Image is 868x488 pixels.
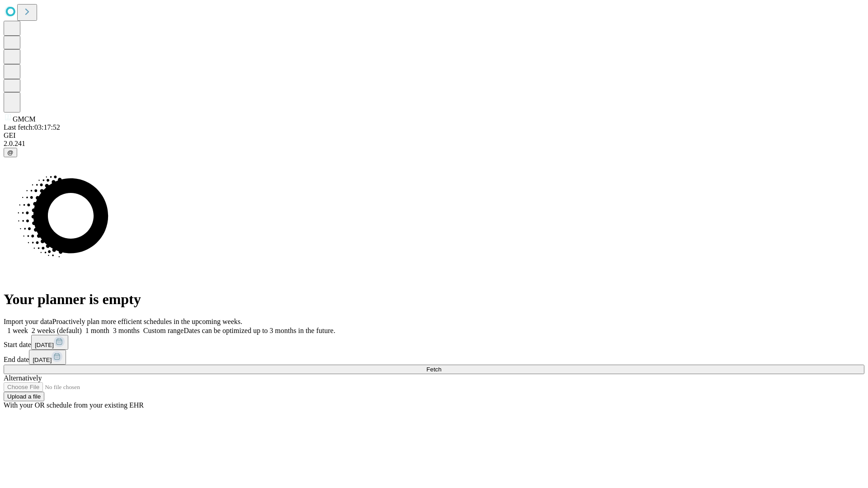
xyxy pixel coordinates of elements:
[143,327,184,334] span: Custom range
[4,335,864,350] div: Start date
[4,291,864,308] h1: Your planner is empty
[4,131,864,140] div: GEI
[29,350,66,365] button: [DATE]
[33,357,52,363] span: [DATE]
[35,342,54,348] span: [DATE]
[7,327,28,334] span: 1 week
[184,327,335,334] span: Dates can be optimized up to 3 months in the future.
[4,350,864,365] div: End date
[113,327,140,334] span: 3 months
[4,318,52,325] span: Import your data
[7,149,14,156] span: @
[13,115,36,123] span: GMCM
[4,123,60,131] span: Last fetch: 03:17:52
[31,335,68,350] button: [DATE]
[85,327,109,334] span: 1 month
[4,374,42,382] span: Alternatively
[4,401,144,409] span: With your OR schedule from your existing EHR
[4,148,17,157] button: @
[32,327,82,334] span: 2 weeks (default)
[4,392,44,401] button: Upload a file
[4,140,864,148] div: 2.0.241
[52,318,242,325] span: Proactively plan more efficient schedules in the upcoming weeks.
[426,366,441,373] span: Fetch
[4,365,864,374] button: Fetch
